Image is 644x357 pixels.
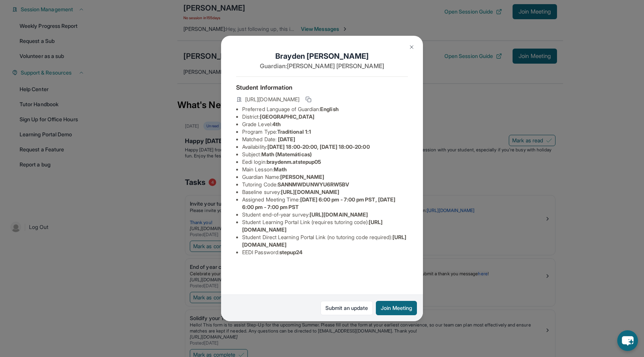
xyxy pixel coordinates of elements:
[320,301,373,315] a: Submit an update
[320,106,339,112] span: English
[242,196,395,210] span: [DATE] 6:00 pm - 7:00 pm PST, [DATE] 6:00 pm - 7:00 pm PST
[281,189,339,195] span: [URL][DOMAIN_NAME]
[242,166,408,173] li: Main Lesson :
[267,143,370,150] span: [DATE] 18:00-20:00, [DATE] 18:00-20:00
[260,113,314,120] span: [GEOGRAPHIC_DATA]
[242,113,408,121] li: District:
[274,166,287,172] span: Math
[236,51,408,61] h1: Brayden [PERSON_NAME]
[242,233,408,249] li: Student Direct Learning Portal Link (no tutoring code required) :
[272,121,281,127] span: 4th
[242,143,408,151] li: Availability:
[242,196,408,211] li: Assigned Meeting Time :
[242,249,408,256] li: EEDI Password :
[242,128,408,136] li: Program Type:
[278,136,295,142] span: [DATE]
[261,151,312,157] span: Math (Matemáticas)
[277,128,311,135] span: Traditional 1:1
[242,188,408,196] li: Baseline survey :
[280,174,324,180] span: [PERSON_NAME]
[242,218,408,233] li: Student Learning Portal Link (requires tutoring code) :
[245,96,299,103] span: [URL][DOMAIN_NAME]
[242,121,408,128] li: Grade Level:
[279,249,303,255] span: stepup24
[236,83,408,92] h4: Student Information
[242,211,408,218] li: Student end-of-year survey :
[278,181,349,188] span: SANNMWDUNWYU6RW5BV
[409,44,415,50] img: Close Icon
[242,181,408,188] li: Tutoring Code :
[267,159,321,165] span: braydenm.atstepup05
[236,61,408,70] p: Guardian: [PERSON_NAME] [PERSON_NAME]
[242,173,408,181] li: Guardian Name :
[242,136,408,143] li: Matched Date:
[617,330,638,351] button: chat-button
[242,158,408,166] li: Eedi login :
[376,301,417,315] button: Join Meeting
[242,151,408,158] li: Subject :
[242,105,408,113] li: Preferred Language of Guardian:
[310,211,368,218] span: [URL][DOMAIN_NAME]
[304,95,313,104] button: Copy link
